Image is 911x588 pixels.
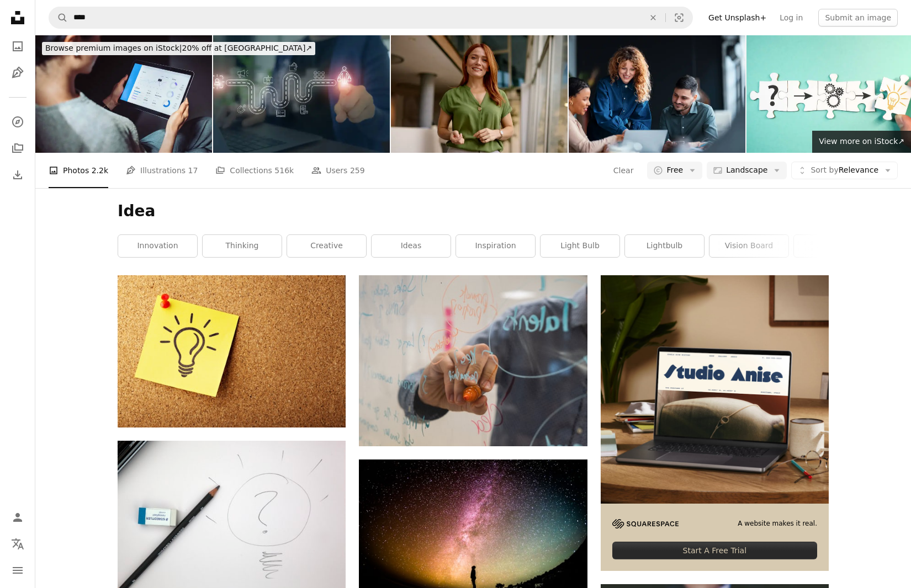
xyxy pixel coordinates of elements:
a: Download History [7,164,29,186]
a: Log in / Sign up [7,506,29,528]
form: Find visuals sitewide [49,7,693,29]
span: Landscape [726,165,767,176]
a: Collections 516k [215,153,294,188]
a: inspiration [456,235,535,257]
a: View more on iStock↗ [812,131,911,153]
a: Browse premium images on iStock|20% off at [GEOGRAPHIC_DATA]↗ [35,35,322,62]
span: A website makes it real. [738,519,817,528]
div: Start A Free Trial [612,542,817,559]
a: A website makes it real.Start A Free Trial [601,275,829,571]
a: ideas [372,235,451,257]
a: Collections [7,137,29,159]
a: light bulb [541,235,619,257]
a: Photos [7,35,29,57]
a: silhouette photography of person [359,530,587,540]
img: Team Collaboration in a Modern Workspace Enhancing Productivity and Communication [569,35,745,153]
a: innovation [118,235,197,257]
a: vision board [709,235,788,257]
button: Landscape [707,162,787,179]
span: Free [666,165,683,176]
a: person holding orange flower petals [359,356,587,366]
a: creative [287,235,366,257]
span: Sort by [811,165,838,174]
span: 259 [350,164,365,177]
a: photo of bulb artwork [118,346,346,356]
span: 516k [274,164,294,177]
span: Browse premium images on iStock | [45,44,182,52]
span: 20% off at [GEOGRAPHIC_DATA] ↗ [45,44,312,52]
img: file-1705123271268-c3eaf6a79b21image [601,275,829,503]
button: Sort byRelevance [791,162,898,179]
button: Visual search [666,7,692,28]
img: file-1705255347840-230a6ab5bca9image [612,519,679,528]
button: Menu [7,559,29,581]
span: View more on iStock ↗ [819,137,904,146]
img: person holding orange flower petals [359,275,587,446]
a: Get Unsplash+ [702,9,773,26]
a: black pencil on white printerpaper [118,511,346,521]
img: Confident Woman in a Modern Office Setting [391,35,568,153]
a: Illustrations 17 [126,153,198,188]
img: Customer journey map visualization concept. A business professional interacting with a digital cu... [213,35,390,153]
button: Search Unsplash [49,7,68,28]
a: Illustrations [7,62,29,84]
button: Language [7,533,29,555]
button: Submit an image [818,9,898,26]
a: Home — Unsplash [7,7,29,31]
span: 17 [188,164,198,177]
span: Relevance [811,165,878,176]
button: Clear [613,162,634,179]
a: thinking [203,235,282,257]
a: Explore [7,111,29,133]
button: Free [647,162,702,179]
img: photo of bulb artwork [118,275,346,427]
a: business [794,235,873,257]
button: Clear [641,7,665,28]
h1: Idea [118,201,829,221]
a: Log in [773,9,809,26]
img: Businesswoman Analyzing Financial Data On a Digital Tablet [35,35,212,153]
a: Users 259 [311,153,364,188]
a: lightbulb [625,235,704,257]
